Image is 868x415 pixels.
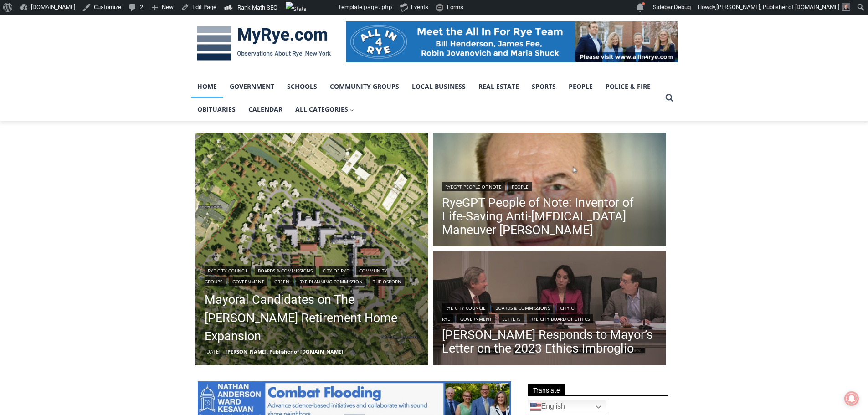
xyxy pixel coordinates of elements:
[530,401,541,412] img: en
[237,4,277,11] span: Rank Math SEO
[191,20,337,67] img: MyRye.com
[525,75,562,98] a: Sports
[433,133,666,249] img: (PHOTO: Inventor of Life-Saving Anti-Choking Maneuver Dr. Henry Heimlich. Source: Henry J. Heimli...
[219,88,442,113] a: Intern @ [DOMAIN_NAME]
[499,314,524,323] a: Letters
[195,133,429,366] a: Read More Mayoral Candidates on The Osborn Retirement Home Expansion
[191,98,242,121] a: Obituaries
[195,133,429,366] img: (PHOTO: Illustrative plan of The Osborn's proposed site plan from the July 10, 2025 planning comm...
[599,75,657,98] a: Police & Fire
[442,182,505,191] a: RyeGPT People of Note
[562,75,599,98] a: People
[661,90,678,106] button: View Search Form
[346,21,678,62] img: All in for Rye
[229,277,267,286] a: Government
[205,266,251,275] a: Rye City Council
[364,4,392,10] span: page.php
[230,0,431,88] div: "We would have speakers with experience in local journalism speak to us about their experiences a...
[238,91,422,111] span: Intern @ [DOMAIN_NAME]
[281,75,324,98] a: Schools
[442,303,488,313] a: Rye City Council
[296,277,366,286] a: Rye Planning Commission
[242,98,289,121] a: Calendar
[492,303,553,313] a: Boards & Commissions
[191,75,661,121] nav: Primary Navigation
[255,266,316,275] a: Boards & Commissions
[324,75,406,98] a: Community Groups
[205,264,420,286] div: | | | | | | |
[433,251,666,368] img: (PHOTO: Councilmembers Bill Henderson, Julie Souza and Mayor Josh Cohn during the City Council me...
[442,328,657,355] a: [PERSON_NAME] Responds to Mayor’s Letter on the 2023 Ethics Imbroglio
[406,75,472,98] a: Local Business
[286,2,337,13] img: Views over 48 hours. Click for more Jetpack Stats.
[319,266,352,275] a: City of Rye
[433,251,666,368] a: Read More Henderson Responds to Mayor’s Letter on the 2023 Ethics Imbroglio
[527,314,593,323] a: Rye City Board of Ethics
[191,75,223,98] a: Home
[472,75,525,98] a: Real Estate
[528,384,565,396] span: Translate
[223,75,281,98] a: Government
[442,196,657,237] a: RyeGPT People of Note: Inventor of Life-Saving Anti-[MEDICAL_DATA] Maneuver [PERSON_NAME]
[442,180,657,191] div: |
[508,182,532,191] a: People
[205,291,420,345] a: Mayoral Candidates on The [PERSON_NAME] Retirement Home Expansion
[457,314,495,323] a: Government
[289,98,361,121] button: Child menu of All Categories
[205,348,221,355] time: [DATE]
[442,302,657,323] div: | | | | |
[223,348,226,355] span: –
[433,133,666,249] a: Read More RyeGPT People of Note: Inventor of Life-Saving Anti-Choking Maneuver Dr. Henry Heimlich
[370,277,405,286] a: The Osborn
[528,400,606,414] a: English
[271,277,293,286] a: Green
[716,4,839,10] span: [PERSON_NAME], Publisher of [DOMAIN_NAME]
[226,348,343,355] a: [PERSON_NAME], Publisher of [DOMAIN_NAME]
